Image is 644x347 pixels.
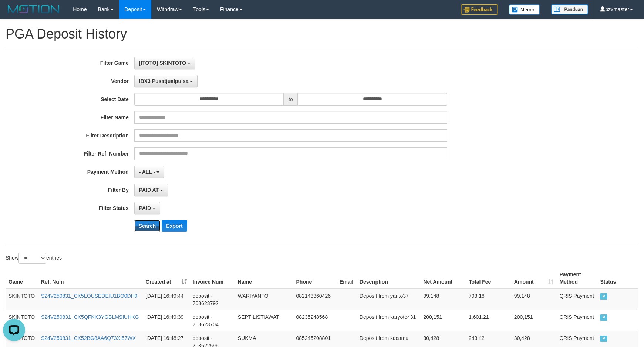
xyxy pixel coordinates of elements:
[420,310,466,331] td: 200,151
[6,310,38,331] td: SKINTOTO
[143,268,190,289] th: Created at: activate to sort column ascending
[190,310,235,331] td: deposit - 708623704
[509,4,540,15] img: Button%20Memo.svg
[139,60,186,66] span: [ITOTO] SKINTOTO
[139,78,189,84] span: IBX3 Pusatjualpulsa
[134,75,198,87] button: IBX3 Pusatjualpulsa
[190,268,235,289] th: Invoice Num
[597,268,638,289] th: Status
[337,268,357,289] th: Email
[556,289,597,310] td: QRIS Payment
[139,187,159,193] span: PAID AT
[38,268,143,289] th: Ref. Num
[235,289,293,310] td: WARIYANTO
[600,293,607,300] span: PAID
[134,57,195,69] button: [ITOTO] SKINTOTO
[511,289,557,310] td: 99,148
[461,4,498,15] img: Feedback.jpg
[466,289,511,310] td: 793.18
[293,289,337,310] td: 082143360426
[18,253,46,264] select: Showentries
[190,289,235,310] td: deposit - 708623792
[6,268,38,289] th: Game
[6,27,638,41] h1: PGA Deposit History
[41,293,138,299] a: S24V250831_CK5LOUSEDEIU1BO0DH9
[139,205,151,211] span: PAID
[6,253,62,264] label: Show entries
[556,268,597,289] th: Payment Method
[235,268,293,289] th: Name
[551,4,588,14] img: panduan.png
[293,268,337,289] th: Phone
[235,310,293,331] td: SEPTILISTIAWATI
[134,184,168,196] button: PAID AT
[466,310,511,331] td: 1,601.21
[41,314,139,320] a: S24V250831_CK5QFKK3YGBLMSIUHKG
[284,93,298,106] span: to
[134,220,161,232] button: Search
[139,169,155,175] span: - ALL -
[162,220,187,232] button: Export
[600,314,607,321] span: PAID
[134,166,164,178] button: - ALL -
[420,268,466,289] th: Net Amount
[3,3,25,25] button: Open LiveChat chat widget
[143,289,190,310] td: [DATE] 16:49:44
[466,268,511,289] th: Total Fee
[6,289,38,310] td: SKINTOTO
[357,289,421,310] td: Deposit from yanto37
[511,310,557,331] td: 200,151
[143,310,190,331] td: [DATE] 16:49:39
[293,310,337,331] td: 08235248568
[6,4,62,15] img: MOTION_logo.png
[600,336,607,342] span: PAID
[134,202,160,214] button: PAID
[556,310,597,331] td: QRIS Payment
[41,335,136,341] a: S24V250831_CK52BG8AA6Q73XI57WX
[420,289,466,310] td: 99,148
[357,310,421,331] td: Deposit from karyoto431
[357,268,421,289] th: Description
[511,268,557,289] th: Amount: activate to sort column ascending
